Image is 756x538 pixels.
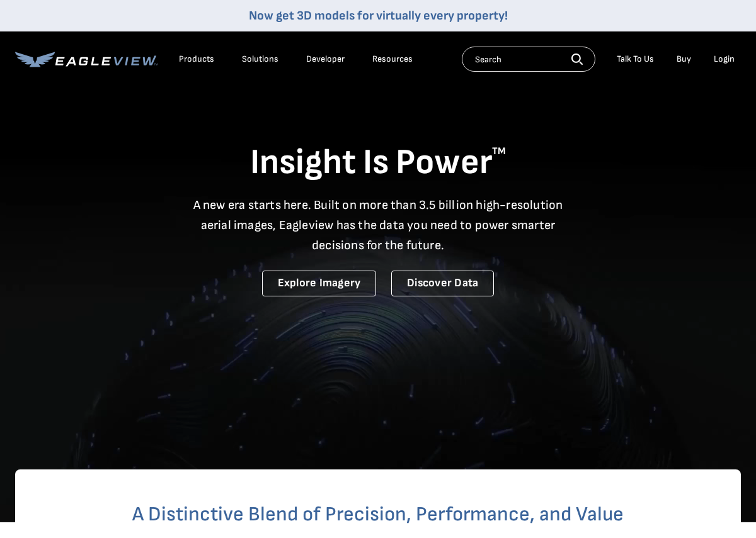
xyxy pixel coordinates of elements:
input: Search [462,47,595,72]
a: Now get 3D models for virtually every property! [249,8,508,23]
a: Explore Imagery [262,271,377,296]
a: Buy [677,53,691,65]
div: Products [179,53,214,65]
h1: Insight Is Power [15,141,741,185]
p: A new era starts here. Built on more than 3.5 billion high-resolution aerial images, Eagleview ha... [185,195,571,255]
a: Developer [306,53,345,65]
div: Talk To Us [617,53,654,65]
sup: TM [492,145,506,157]
div: Resources [372,53,413,65]
div: Login [714,53,735,65]
div: Solutions [242,53,278,65]
h2: A Distinctive Blend of Precision, Performance, and Value [66,505,690,525]
a: Discover Data [391,271,494,296]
